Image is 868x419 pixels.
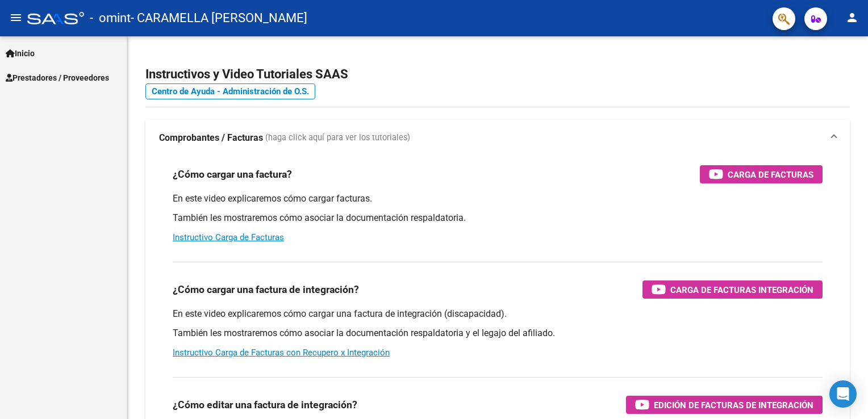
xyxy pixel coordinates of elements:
[829,380,857,408] div: Open Intercom Messenger
[700,165,823,183] button: Carga de Facturas
[173,232,284,242] a: Instructivo Carga de Facturas
[845,11,859,24] mat-icon: person
[159,132,263,144] strong: Comprobantes / Facturas
[6,47,35,60] span: Inicio
[145,120,850,156] mat-expansion-panel-header: Comprobantes / Facturas (haga click aquí para ver los tutoriales)
[670,283,813,297] span: Carga de Facturas Integración
[90,6,131,31] span: - omint
[265,132,410,144] span: (haga click aquí para ver los tutoriales)
[173,212,823,224] p: También les mostraremos cómo asociar la documentación respaldatoria.
[173,327,823,340] p: También les mostraremos cómo asociar la documentación respaldatoria y el legajo del afiliado.
[173,192,823,205] p: En este video explicaremos cómo cargar facturas.
[9,11,23,24] mat-icon: menu
[145,83,315,99] a: Centro de Ayuda - Administración de O.S.
[626,396,823,414] button: Edición de Facturas de integración
[173,282,359,298] h3: ¿Cómo cargar una factura de integración?
[131,6,307,31] span: - CARAMELLA [PERSON_NAME]
[173,397,357,413] h3: ¿Cómo editar una factura de integración?
[173,347,390,358] a: Instructivo Carga de Facturas con Recupero x Integración
[173,308,823,320] p: En este video explicaremos cómo cargar una factura de integración (discapacidad).
[6,72,109,84] span: Prestadores / Proveedores
[642,280,823,299] button: Carga de Facturas Integración
[173,166,292,182] h3: ¿Cómo cargar una factura?
[728,167,813,182] span: Carga de Facturas
[145,64,850,85] h2: Instructivos y Video Tutoriales SAAS
[654,398,813,412] span: Edición de Facturas de integración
